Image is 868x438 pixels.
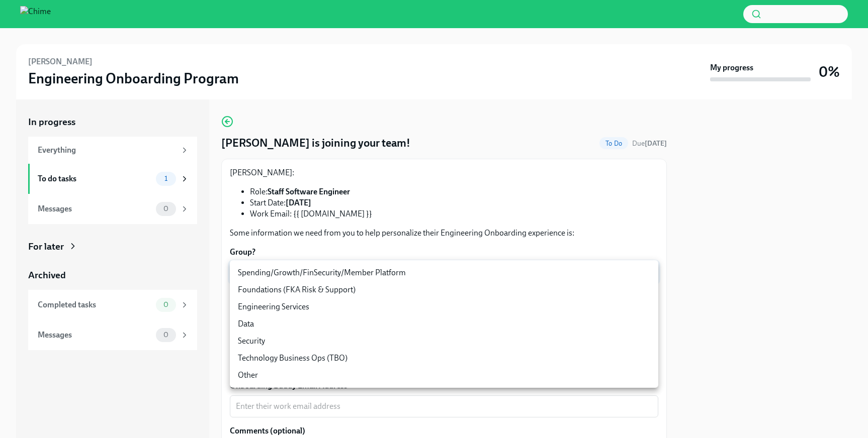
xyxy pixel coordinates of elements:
li: Foundations (FKA Risk & Support) [230,281,658,298]
li: Other [230,367,658,384]
li: Engineering Services [230,298,658,315]
li: Technology Business Ops (TBO) [230,350,658,367]
li: Data [230,315,658,333]
li: Security [230,333,658,350]
li: Spending/Growth/FinSecurity/Member Platform [230,264,658,281]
